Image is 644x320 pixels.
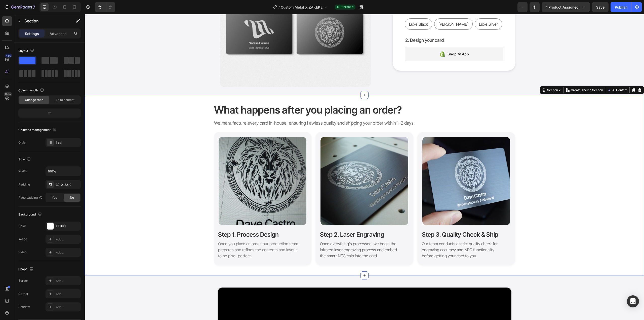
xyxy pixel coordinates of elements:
h2: Step 2. Laser Engraving [235,217,329,224]
button: AI Content [521,73,544,79]
div: Video [18,250,26,255]
div: Section 2 [461,74,477,78]
p: 7 [33,4,35,10]
div: 12 [19,110,80,117]
span: Once you place an order, our production team prepares and refines the contents and layout to be p... [133,227,213,244]
div: Image [18,237,27,241]
div: Rich Text Editor. Editing area: main [133,226,217,245]
div: 450 [5,54,12,58]
div: Columns management [18,127,58,133]
p: We manufacture every card in-house, ensuring flawless quality and shipping your order within 1–2 ... [129,105,330,113]
div: 1 col [56,140,79,145]
div: Open Intercom Messenger [627,295,639,307]
span: Fit to content [56,98,74,102]
div: Add... [56,305,79,309]
div: Publish [615,5,627,10]
button: 1 product assigned [542,2,590,12]
span: Once everything's processed, we begin the infrared laser engraving process and embed the smart NF... [235,227,312,244]
div: Add... [56,250,79,255]
div: Add... [56,279,79,283]
div: Corner [18,292,28,296]
h2: Rich Text Editor. Editing area: main [133,217,227,224]
div: Size [18,156,32,163]
div: Undo/Redo [95,2,115,12]
span: Yes [52,195,57,200]
div: Page padding [18,195,43,200]
button: Publish [611,2,632,12]
div: Add... [56,237,79,242]
div: Shopify App [363,37,384,43]
img: gempages_529781543787300071-357a4fe8-407f-49f9-a606-d215a6763e64.jpg [236,123,324,211]
div: Width [18,169,27,173]
p: Settings [25,31,39,36]
span: No [70,195,74,200]
div: Border [18,278,28,283]
h2: What happens after you placing an order? [129,89,431,103]
div: FFFFFF [56,224,79,229]
button: Save [592,2,609,12]
div: Beta [4,92,12,96]
span: Save [596,5,605,9]
span: Custom Metal X ZAKEKE [281,5,323,10]
img: gempages_529781543787300071-72e2abc0-3627-4f22-8902-38b687040072.jpg [134,123,222,211]
div: Background [18,211,43,218]
div: Order [18,140,27,145]
p: 2. Design your card [320,22,418,30]
span: 1 product assigned [546,5,579,10]
p: Create Theme Section [486,74,518,78]
span: Published [340,5,353,9]
div: 32, 0, 32, 0 [56,183,79,187]
h2: Step 3. Quality Check & Ship [337,217,430,224]
img: gempages_529781543787300071-392acfe3-0932-41f7-8f93-e19630996e3d.jpg [338,123,425,211]
div: Shadow [18,305,30,309]
span: Change ratio [25,98,43,102]
div: Shape [18,266,34,273]
p: Advanced [50,31,67,36]
div: Column width [18,87,45,94]
div: Padding [18,182,30,187]
span: / [278,5,280,10]
div: Add... [56,292,79,296]
input: Auto [46,167,80,176]
p: Step 1. Process Design [133,217,226,224]
span: Our team conducts a strict quality check for engraving accuracy and NFC functionality before gett... [337,227,413,244]
button: 7 [2,2,37,12]
div: Color [18,224,26,228]
div: Layout [18,48,35,54]
iframe: Design area [85,14,644,320]
p: Section [24,18,66,24]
